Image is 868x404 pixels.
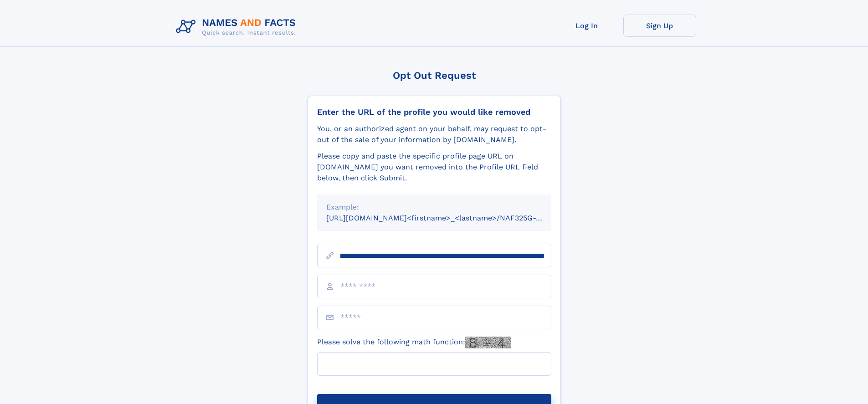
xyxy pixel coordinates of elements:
[172,15,303,39] img: Logo Names and Facts
[326,214,569,222] small: [URL][DOMAIN_NAME]<firstname>_<lastname>/NAF325G-xxxxxxxx
[317,123,551,145] div: You, or an authorized agent on your behalf, may request to opt-out of the sale of your informatio...
[317,151,551,184] div: Please copy and paste the specific profile page URL on [DOMAIN_NAME] you want removed into the Pr...
[317,107,551,117] div: Enter the URL of the profile you would like removed
[308,70,561,81] div: Opt Out Request
[326,202,542,213] div: Example:
[317,337,511,348] label: Please solve the following math function:
[550,15,623,37] a: Log In
[623,15,696,37] a: Sign Up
